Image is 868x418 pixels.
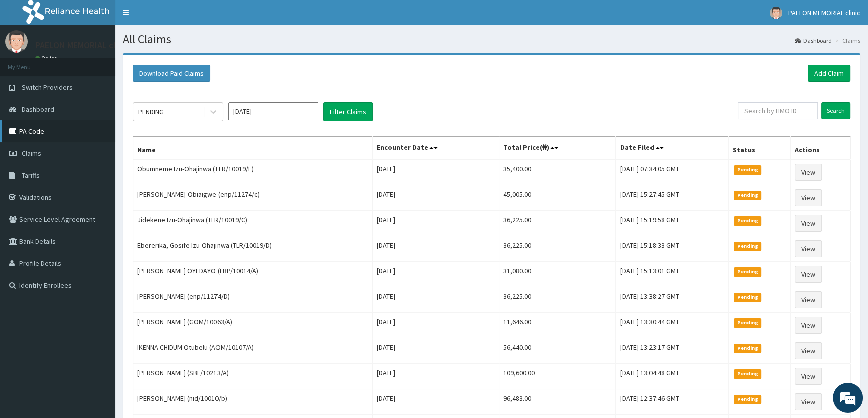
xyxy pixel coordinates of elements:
[228,102,318,120] input: Select Month and Year
[788,8,860,17] span: PAELON MEMORIAL clinic
[133,262,373,287] td: [PERSON_NAME] OYEDAYO (LBP/10014/A)
[795,317,822,334] a: View
[373,137,499,160] th: Encounter Date
[35,41,129,50] p: PAELON MEMORIAL clinic
[616,364,729,389] td: [DATE] 13:04:48 GMT
[499,236,616,262] td: 36,225.00
[795,266,822,283] a: View
[734,395,761,404] span: Pending
[133,159,373,185] td: Obumneme Izu-Ohajinwa (TLR/10019/E)
[499,287,616,313] td: 36,225.00
[616,137,729,160] th: Date Filed
[734,191,761,200] span: Pending
[790,137,850,160] th: Actions
[770,7,782,19] img: User Image
[22,171,40,180] span: Tariffs
[499,262,616,287] td: 31,080.00
[133,313,373,338] td: [PERSON_NAME] (GOM/10063/A)
[133,236,373,262] td: Ebererika, Gosife Izu-Ohajinwa (TLR/10019/D)
[373,211,499,236] td: [DATE]
[373,338,499,364] td: [DATE]
[795,291,822,308] a: View
[616,389,729,415] td: [DATE] 12:37:46 GMT
[795,393,822,410] a: View
[35,55,59,62] a: Online
[58,126,138,227] span: We're online!
[795,164,822,181] a: View
[499,137,616,160] th: Total Price(₦)
[22,83,73,92] span: Switch Providers
[833,36,860,45] li: Claims
[133,364,373,389] td: [PERSON_NAME] (SBL/10213/A)
[499,313,616,338] td: 11,646.00
[5,273,191,308] textarea: Type your message and hit 'Enter'
[499,364,616,389] td: 109,600.00
[373,262,499,287] td: [DATE]
[373,159,499,185] td: [DATE]
[499,185,616,211] td: 45,005.00
[19,50,41,75] img: d_794563401_company_1708531726252_794563401
[5,30,28,53] img: User Image
[808,65,850,82] a: Add Claim
[499,389,616,415] td: 96,483.00
[22,149,41,158] span: Claims
[133,211,373,236] td: Jidekene Izu-Ohajinwa (TLR/10019/C)
[616,185,729,211] td: [DATE] 15:27:45 GMT
[22,105,54,114] span: Dashboard
[616,211,729,236] td: [DATE] 15:19:58 GMT
[123,33,860,46] h1: All Claims
[795,368,822,385] a: View
[734,369,761,378] span: Pending
[616,262,729,287] td: [DATE] 15:13:01 GMT
[734,242,761,251] span: Pending
[734,216,761,225] span: Pending
[734,318,761,327] span: Pending
[734,344,761,353] span: Pending
[133,185,373,211] td: [PERSON_NAME]-Obiaigwe (enp/11274/c)
[734,293,761,302] span: Pending
[616,236,729,262] td: [DATE] 15:18:33 GMT
[616,287,729,313] td: [DATE] 13:38:27 GMT
[164,5,188,29] div: Minimize live chat window
[795,189,822,206] a: View
[373,185,499,211] td: [DATE]
[616,338,729,364] td: [DATE] 13:23:17 GMT
[734,267,761,276] span: Pending
[795,240,822,257] a: View
[729,137,791,160] th: Status
[373,313,499,338] td: [DATE]
[133,338,373,364] td: IKENNA CHIDUM Otubelu (AOM/10107/A)
[616,159,729,185] td: [DATE] 07:34:05 GMT
[795,36,832,45] a: Dashboard
[499,159,616,185] td: 35,400.00
[373,364,499,389] td: [DATE]
[52,56,168,69] div: Chat with us now
[795,342,822,359] a: View
[821,102,850,119] input: Search
[795,215,822,232] a: View
[323,102,373,121] button: Filter Claims
[373,287,499,313] td: [DATE]
[499,211,616,236] td: 36,225.00
[133,137,373,160] th: Name
[133,65,210,82] button: Download Paid Claims
[499,338,616,364] td: 56,440.00
[373,389,499,415] td: [DATE]
[616,313,729,338] td: [DATE] 13:30:44 GMT
[738,102,818,119] input: Search by HMO ID
[138,107,164,117] div: PENDING
[133,287,373,313] td: [PERSON_NAME] (enp/11274/D)
[734,165,761,174] span: Pending
[373,236,499,262] td: [DATE]
[133,389,373,415] td: [PERSON_NAME] (nid/10010/b)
